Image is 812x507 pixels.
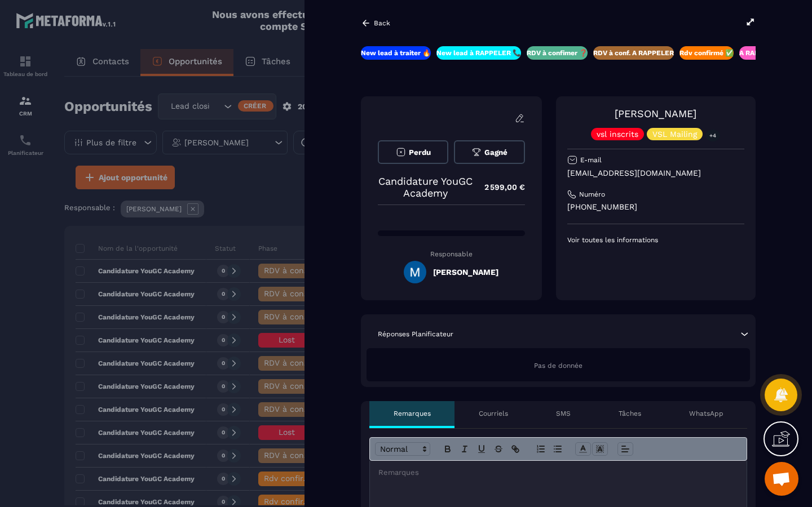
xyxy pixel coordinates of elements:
p: VSL Mailing [652,130,697,138]
p: E-mail [580,155,602,164]
button: Perdu [378,140,448,164]
p: Courriels [479,409,508,418]
p: +4 [705,130,720,141]
p: New lead à RAPPELER 📞 [436,48,521,57]
span: Perdu [409,148,431,157]
h5: [PERSON_NAME] [433,268,498,277]
p: Tâches [619,409,641,418]
a: Ouvrir le chat [765,462,798,496]
span: Gagné [484,148,507,157]
p: Rdv confirmé ✅ [679,48,734,57]
p: Remarques [394,409,431,418]
p: [EMAIL_ADDRESS][DOMAIN_NAME] [567,168,744,179]
span: Pas de donnée [534,362,582,370]
p: [PHONE_NUMBER] [567,202,744,212]
p: 2 599,00 € [473,176,525,198]
p: vsl inscrits [597,130,638,138]
a: [PERSON_NAME] [615,108,696,119]
p: RDV à confimer ❓ [527,48,588,57]
p: Voir toutes les informations [567,235,744,244]
p: Responsable [378,250,525,258]
p: Réponses Planificateur [378,330,453,339]
p: Back [374,19,390,27]
p: WhatsApp [689,409,723,418]
p: RDV à conf. A RAPPELER [593,48,674,57]
p: New lead à traiter 🔥 [361,48,431,57]
button: Gagné [454,140,524,164]
p: Candidature YouGC Academy [378,175,473,199]
p: SMS [556,409,571,418]
p: Numéro [579,190,605,199]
